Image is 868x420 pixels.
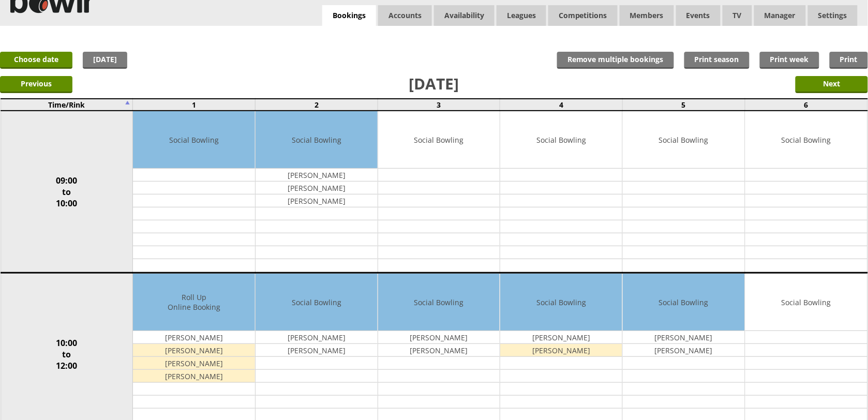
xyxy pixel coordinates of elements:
span: Manager [754,5,806,26]
a: Competitions [548,5,618,26]
td: Social Bowling [623,111,745,169]
td: Social Bowling [623,274,745,331]
td: [PERSON_NAME] [256,182,378,194]
td: [PERSON_NAME] [256,344,378,357]
td: [PERSON_NAME] [133,370,255,383]
input: Next [796,76,868,93]
td: Time/Rink [1,99,133,111]
a: Events [676,5,721,26]
td: Social Bowling [378,274,500,331]
td: 09:00 to 10:00 [1,111,133,273]
td: [PERSON_NAME] [378,331,500,344]
span: Settings [808,5,858,26]
td: [PERSON_NAME] [256,331,378,344]
td: [PERSON_NAME] [256,169,378,182]
td: Social Bowling [378,111,500,169]
td: [PERSON_NAME] [500,344,622,357]
a: Leagues [497,5,546,26]
td: [PERSON_NAME] [623,331,745,344]
a: Bookings [322,5,376,26]
td: [PERSON_NAME] [623,344,745,357]
a: Print week [760,52,819,69]
td: Social Bowling [745,111,867,169]
td: Social Bowling [500,274,622,331]
td: 2 [256,99,378,111]
td: Social Bowling [500,111,622,169]
span: Accounts [378,5,432,26]
a: Print season [684,52,750,69]
td: Social Bowling [133,111,255,169]
td: Social Bowling [256,274,378,331]
td: [PERSON_NAME] [500,331,622,344]
td: 3 [378,99,500,111]
input: Remove multiple bookings [557,52,674,69]
td: 6 [745,99,867,111]
td: Roll Up Online Booking [133,274,255,331]
a: Availability [434,5,495,26]
td: Social Bowling [745,274,867,331]
a: [DATE] [83,52,127,69]
td: 4 [500,99,623,111]
td: [PERSON_NAME] [133,344,255,357]
td: 1 [133,99,256,111]
td: 5 [623,99,745,111]
span: TV [723,5,752,26]
td: Social Bowling [256,111,378,169]
span: Members [620,5,674,26]
td: [PERSON_NAME] [378,344,500,357]
td: [PERSON_NAME] [256,194,378,207]
td: [PERSON_NAME] [133,357,255,370]
td: [PERSON_NAME] [133,331,255,344]
a: Print [830,52,868,69]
